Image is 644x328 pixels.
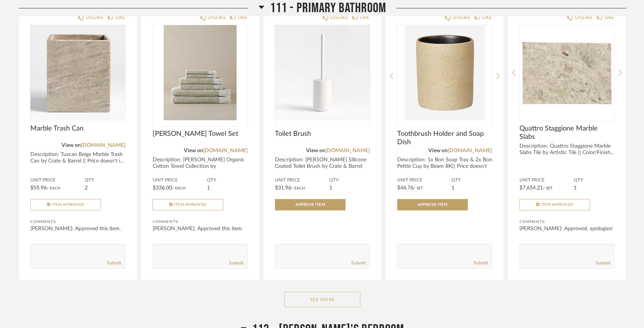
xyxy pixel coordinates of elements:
[397,199,468,210] button: Approve Item
[107,260,121,266] a: Submit
[30,199,101,210] button: Item Approved
[30,218,125,226] div: Comments:
[351,260,366,266] a: Submit
[153,157,248,176] div: Description: [PERSON_NAME] Organic Cotton Towel Collection by [PERSON_NAME] & [US_STATE] || C...
[275,177,329,183] span: Unit Price
[62,143,81,148] span: View on
[52,203,85,207] span: Item Approved
[153,199,223,210] button: Item Approved
[574,185,577,191] span: 1
[153,130,248,138] span: [PERSON_NAME] Towel Set
[541,203,574,207] span: Item Approved
[208,14,226,21] div: DISLIKE
[153,225,248,232] div: [PERSON_NAME]: Approved this item.
[30,177,85,183] span: Unit Price
[85,185,88,191] span: 2
[519,225,614,232] div: [PERSON_NAME]: Approved, apologies!
[596,260,610,266] a: Submit
[330,14,348,21] div: DISLIKE
[474,260,488,266] a: Submit
[153,218,248,226] div: Comments:
[397,157,492,176] div: Description: 1x Bon Soap Tray & 2x Bon Petite Cup by Beam BK|| Price doesn't i...
[451,177,492,183] span: QTY
[30,185,47,191] span: $55.96
[453,14,470,21] div: DISLIKE
[174,203,207,207] span: Item Approved
[397,25,492,120] img: undefined
[153,25,248,120] img: undefined
[605,14,614,21] div: LIKE
[275,185,291,191] span: $31.96
[86,14,104,21] div: DISLIKE
[397,185,414,191] span: $46.76
[295,203,325,207] span: Approve Item
[207,185,210,191] span: 1
[519,199,590,210] button: Item Approved
[519,124,614,141] span: Quattro Staggione Marble Slabs
[30,25,125,120] img: undefined
[47,186,60,190] span: / Each
[519,25,614,120] img: undefined
[30,225,125,232] div: [PERSON_NAME]: Approved this item.
[275,199,346,210] button: Approve Item
[519,218,614,226] div: Comments:
[360,14,370,21] div: LIKE
[482,14,492,21] div: LIKE
[238,14,248,21] div: LIKE
[451,185,455,191] span: 1
[30,124,125,133] span: Marble Trash Can
[414,186,423,190] span: / Set
[519,143,614,156] div: Description: Quattro Staggione Marble Slabs Tile by Artistic Tile || Color/Finish...
[397,130,492,146] span: Toothbrush Holder and Soap Dish
[184,148,203,153] span: View on
[418,203,447,207] span: Approve Item
[519,185,543,191] span: $7,654.21
[575,14,593,21] div: DISLIKE
[275,25,370,120] img: undefined
[207,177,248,183] span: QTY
[519,177,574,183] span: Unit Price
[397,177,451,183] span: Unit Price
[153,25,248,120] div: 0
[448,148,492,153] a: [DOMAIN_NAME]
[574,177,614,183] span: QTY
[229,260,243,266] a: Submit
[325,148,370,153] a: [DOMAIN_NAME]
[115,14,125,21] div: LIKE
[275,157,370,176] div: Description: [PERSON_NAME] Silicone Coated Toilet Brush by Crate & Barrel ||...
[153,185,172,191] span: $336.00
[203,148,248,153] a: [DOMAIN_NAME]
[275,130,370,138] span: Toilet Brush
[543,186,552,190] span: / Set
[291,186,305,190] span: / Each
[329,177,370,183] span: QTY
[81,143,125,148] a: [DOMAIN_NAME]
[172,186,186,190] span: / Each
[428,148,448,153] span: View on
[153,177,207,183] span: Unit Price
[306,148,325,153] span: View on
[397,25,492,120] div: 0
[284,292,360,307] button: See More
[85,177,125,183] span: QTY
[329,185,332,191] span: 1
[275,25,370,120] div: 0
[30,151,125,164] div: Description: Tuscan Beige Marble Trash Can by Crate & Barrel || Price doesn't i...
